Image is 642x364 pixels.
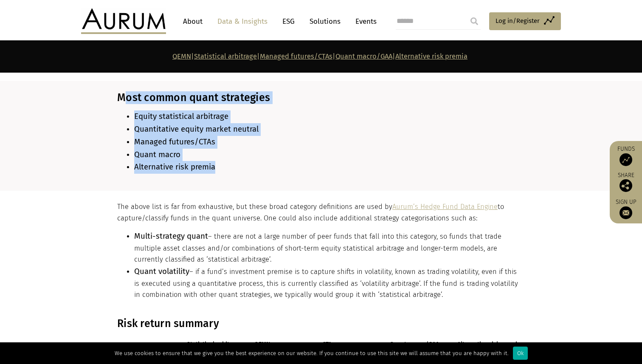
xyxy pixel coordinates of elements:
[395,52,467,60] a: Alternative risk premia
[254,340,318,349] span: QEMN
[172,52,191,60] a: QEMN
[213,14,272,29] a: Data & Insights
[117,201,523,224] p: The above list is far from exhaustive, but these broad category definitions are used by to captur...
[278,14,299,29] a: ESG
[187,340,250,349] span: Statistical arbitrage
[134,112,228,121] b: Equity statistical arbitrage
[614,172,638,192] div: Share
[134,231,208,241] span: Multi-strategy quant
[619,206,632,219] img: Sign up to our newsletter
[392,203,498,211] a: Aurum’s Hedge Fund Data Engine
[117,91,523,104] h3: Most common quant strategies
[322,340,386,349] span: CTAs
[489,12,561,30] a: Log in/Register
[134,162,215,172] span: Alternative risk premia
[390,340,453,349] span: Quant macro/GAA
[457,340,521,349] span: Alternative risk premia
[179,14,207,29] a: About
[305,14,345,29] a: Solutions
[351,14,377,29] a: Events
[134,137,215,147] span: Managed futures/CTAs
[260,52,332,60] a: Managed futures/CTAs
[614,198,638,219] a: Sign up
[134,267,189,276] span: Quant volatility
[466,13,483,30] input: Submit
[81,8,166,34] img: Aurum
[513,347,528,360] div: Ok
[619,153,632,166] img: Access Funds
[619,179,632,192] img: Share this post
[172,52,467,60] strong: | | | |
[134,124,259,134] span: Quantitative equity market neutral
[614,145,638,166] a: Funds
[134,230,523,265] li: – there are not a large number of peer funds that fall into this category, so funds that trade mu...
[117,317,523,330] h3: Risk return summary
[134,150,180,159] span: Quant macro
[335,52,392,60] a: Quant macro/GAA
[496,16,540,26] span: Log in/Register
[134,265,523,301] li: – if a fund’s investment premise is to capture shifts in volatility, known as trading volatility,...
[194,52,257,60] a: Statistical arbitrage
